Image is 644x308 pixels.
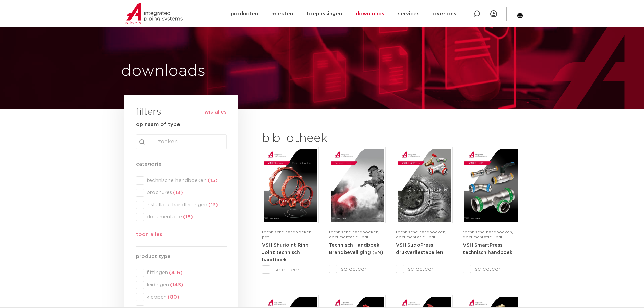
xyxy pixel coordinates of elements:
img: VSH-Shurjoint-RJ_A4TM_5011380_2025_1.1_EN-pdf.jpg [264,149,317,222]
strong: VSH Shurjoint Ring Joint technisch handboek [262,243,309,262]
strong: VSH SudoPress drukverliestabellen [396,243,443,255]
strong: op naam of type [136,122,180,127]
strong: VSH SmartPress technisch handboek [463,243,512,255]
strong: Technisch Handboek Brandbeveiliging (EN) [329,243,383,255]
label: selecteer [463,265,520,273]
a: VSH SmartPress technisch handboek [463,243,512,255]
a: VSH SudoPress drukverliestabellen [396,243,443,255]
img: FireProtection_A4TM_5007915_2025_2.0_EN-pdf.jpg [331,149,384,222]
img: VSH-SmartPress_A4TM_5009301_2023_2.0-EN-pdf.jpg [464,149,518,222]
span: technische handboeken | pdf [262,230,314,239]
h2: bibliotheek [262,131,382,147]
img: VSH-SudoPress_A4PLT_5007706_2024-2.0_NL-pdf.jpg [398,149,451,222]
span: technische handboeken, documentatie | pdf [396,230,446,239]
h1: downloads [121,61,319,82]
a: VSH Shurjoint Ring Joint technisch handboek [262,243,309,262]
span: technische handboeken, documentatie | pdf [329,230,379,239]
h3: filters [136,104,161,120]
label: selecteer [262,266,319,274]
label: selecteer [396,265,453,273]
a: Technisch Handboek Brandbeveiliging (EN) [329,243,383,255]
span: technische handboeken, documentatie | pdf [463,230,513,239]
label: selecteer [329,265,386,273]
